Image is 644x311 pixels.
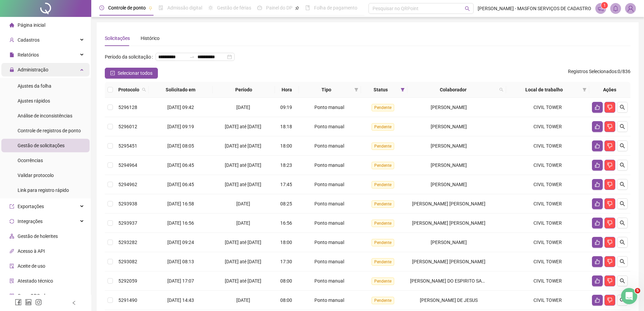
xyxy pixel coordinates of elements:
span: [DATE] [236,201,250,206]
span: [DATE] 16:58 [167,201,194,206]
span: file-done [159,5,163,10]
span: Ponto manual [314,143,344,149]
span: like [595,259,600,264]
img: 1795 [625,3,636,14]
span: Protocolo [118,86,139,93]
span: [PERSON_NAME] [PERSON_NAME] [412,220,485,226]
span: [PERSON_NAME] [431,182,467,187]
span: [PERSON_NAME] [431,124,467,129]
span: Pendente [372,162,394,169]
span: dislike [607,162,613,168]
span: like [595,162,600,168]
span: search [620,162,625,168]
button: Selecionar todos [105,68,158,79]
span: dislike [607,201,613,206]
span: [PERSON_NAME] [431,143,467,149]
span: like [595,220,600,226]
span: check-square [110,71,115,75]
th: Solicitado em [149,82,213,98]
span: [DATE] 08:13 [167,259,194,264]
div: Ações [592,86,628,93]
span: [DATE] 06:45 [167,182,194,187]
span: filter [353,85,360,95]
span: sun [208,5,213,10]
th: Período [213,82,275,98]
th: Hora [275,82,299,98]
span: Atestado técnico [18,278,53,284]
div: Histórico [141,35,160,42]
span: Pendente [372,142,394,150]
span: : 0 / 836 [568,68,630,79]
span: dislike [607,105,613,110]
span: 18:00 [280,143,292,149]
span: Gestão de holerites [18,234,58,239]
span: lock [9,67,14,72]
span: [PERSON_NAME] [PERSON_NAME] [412,201,485,206]
span: [PERSON_NAME] [PERSON_NAME] [412,259,485,264]
span: Ponto manual [314,201,344,206]
span: pushpin [148,6,152,10]
span: apartment [9,234,14,239]
span: search [465,6,470,11]
span: Ponto manual [314,240,344,245]
td: CIVIL TOWER [506,175,589,194]
span: sync [9,219,14,224]
span: Validar protocolo [18,173,54,178]
span: [PERSON_NAME] DO ESPIRITO SANTO [410,278,491,284]
span: Cadastros [18,37,40,43]
td: CIVIL TOWER [506,136,589,156]
span: 18:23 [280,162,292,168]
span: Tipo [302,86,352,93]
span: [DATE] [236,297,250,303]
span: 5 [635,288,640,293]
span: dislike [607,278,613,284]
span: notification [598,5,604,12]
span: Admissão digital [167,5,202,10]
span: 08:00 [280,278,292,284]
span: Ponto manual [314,297,344,303]
span: search [620,259,625,264]
span: [DATE] até [DATE] [225,182,261,187]
span: Pendente [372,220,394,227]
span: 5294962 [118,182,137,187]
span: Registros Selecionados [568,69,617,74]
span: dislike [607,220,613,226]
span: dashboard [257,5,262,10]
span: Selecionar todos [118,69,152,77]
span: 5295451 [118,143,137,149]
td: CIVIL TOWER [506,291,589,310]
span: dislike [607,124,613,129]
span: [DATE] até [DATE] [225,278,261,284]
span: search [620,278,625,284]
span: [DATE] 14:43 [167,297,194,303]
span: 5293282 [118,240,137,245]
span: file [9,52,14,57]
span: dislike [607,297,613,303]
span: like [595,124,600,129]
span: [DATE] [236,105,250,110]
span: export [9,204,14,209]
span: like [595,182,600,187]
span: search [620,105,625,110]
span: [PERSON_NAME] [431,105,467,110]
span: Análise de inconsistências [18,113,72,118]
span: like [595,240,600,245]
span: search [620,297,625,303]
span: Aceite de uso [18,263,45,269]
span: 08:25 [280,201,292,206]
span: 5293937 [118,220,137,226]
span: 5296012 [118,124,137,129]
span: [DATE] até [DATE] [225,143,261,149]
span: Local de trabalho [509,86,580,93]
span: 18:18 [280,124,292,129]
span: to [189,54,195,60]
span: search [141,85,147,95]
span: search [620,182,625,187]
span: like [595,297,600,303]
span: Ponto manual [314,220,344,226]
td: CIVIL TOWER [506,233,589,252]
span: Controle de registros de ponto [18,128,81,133]
span: api [9,249,14,253]
span: Pendente [372,200,394,208]
span: dislike [607,143,613,149]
